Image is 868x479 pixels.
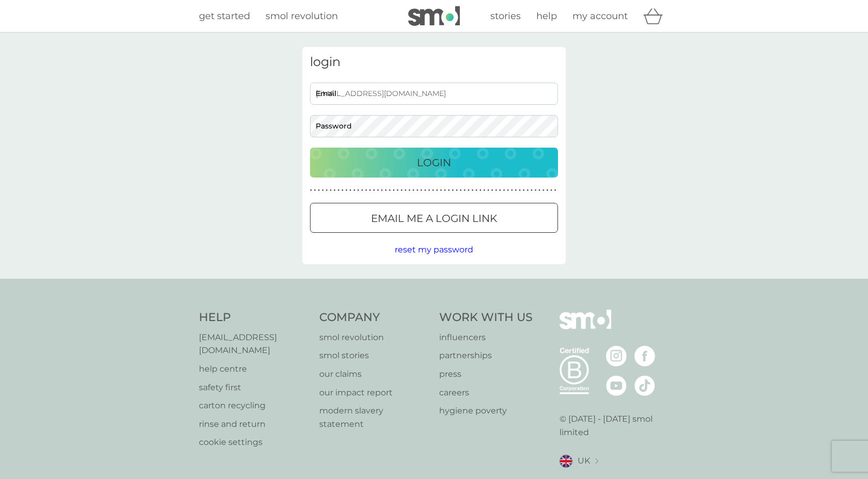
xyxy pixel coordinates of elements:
p: ● [428,188,430,193]
p: ● [460,188,462,193]
p: Login [417,154,451,171]
p: smol revolution [319,331,429,344]
a: smol stories [319,349,429,362]
p: ● [318,188,320,193]
p: ● [526,188,529,193]
p: ● [369,188,371,193]
p: ● [421,188,423,193]
p: © [DATE] - [DATE] smol limited [560,412,670,439]
span: my account [572,10,628,22]
a: smol revolution [266,9,338,24]
a: [EMAIL_ADDRESS][DOMAIN_NAME] [199,331,309,357]
img: UK flag [560,455,572,468]
p: ● [523,188,525,193]
p: ● [314,188,316,193]
p: ● [389,188,391,193]
a: carton recycling [199,399,309,412]
a: our claims [319,368,429,381]
a: my account [572,9,628,24]
p: ● [412,188,414,193]
button: reset my password [395,243,473,257]
p: ● [531,188,533,193]
h3: login [310,55,558,70]
p: Email me a login link [371,210,497,227]
p: careers [439,386,533,400]
p: ● [507,188,509,193]
p: ● [358,188,360,193]
a: press [439,368,533,381]
p: ● [432,188,434,193]
a: partnerships [439,349,533,362]
p: ● [409,188,411,193]
p: ● [503,188,505,193]
h4: Work With Us [439,310,533,326]
p: ● [365,188,367,193]
a: help centre [199,362,309,376]
p: ● [377,188,379,193]
p: ● [326,188,328,193]
a: cookie settings [199,436,309,449]
p: ● [491,188,493,193]
p: ● [361,188,363,193]
p: ● [436,188,438,193]
p: ● [554,188,556,193]
img: visit the smol Youtube page [606,375,627,396]
img: smol [408,6,460,26]
h4: Help [199,310,309,326]
p: hygiene poverty [439,404,533,418]
p: ● [444,188,446,193]
p: ● [468,188,470,193]
p: ● [334,188,336,193]
p: ● [440,188,442,193]
p: ● [538,188,540,193]
p: ● [463,188,466,193]
p: ● [322,188,324,193]
p: ● [310,188,312,193]
p: ● [385,188,387,193]
img: visit the smol Tiktok page [634,375,655,396]
p: ● [405,188,407,193]
button: Login [310,148,558,178]
p: ● [487,188,489,193]
p: ● [515,188,517,193]
p: ● [381,188,383,193]
a: get started [199,9,250,24]
span: UK [578,454,590,468]
p: our impact report [319,386,429,400]
span: stories [490,10,521,22]
img: select a new location [595,458,598,464]
span: smol revolution [266,10,338,22]
p: ● [393,188,395,193]
p: ● [400,188,402,193]
a: safety first [199,381,309,394]
p: ● [373,188,375,193]
p: ● [479,188,482,193]
p: ● [456,188,458,193]
button: Email me a login link [310,203,558,233]
p: ● [499,188,501,193]
p: ● [424,188,426,193]
a: modern slavery statement [319,404,429,430]
span: reset my password [395,245,473,254]
p: ● [484,188,486,193]
p: ● [448,188,450,193]
p: ● [452,188,454,193]
p: ● [535,188,537,193]
p: ● [547,188,549,193]
p: ● [349,188,351,193]
a: influencers [439,331,533,344]
a: rinse and return [199,418,309,431]
p: ● [542,188,545,193]
img: visit the smol Facebook page [634,346,655,366]
img: visit the smol Instagram page [606,346,627,366]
